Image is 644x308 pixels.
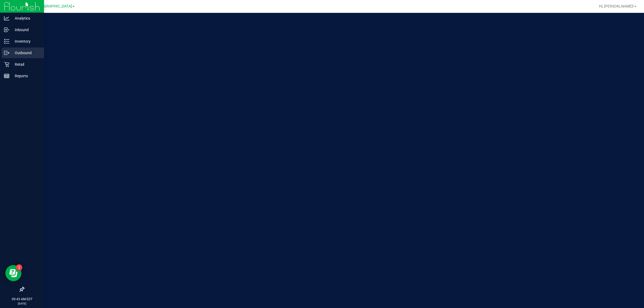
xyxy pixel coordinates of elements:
[2,302,42,306] p: [DATE]
[5,265,21,281] iframe: Resource center
[4,62,9,67] inline-svg: Retail
[2,297,42,302] p: 09:43 AM EDT
[9,73,42,79] p: Reports
[16,264,22,271] iframe: Resource center unread badge
[9,38,42,45] p: Inventory
[4,27,9,32] inline-svg: Inbound
[4,39,9,44] inline-svg: Inventory
[35,4,72,9] span: [GEOGRAPHIC_DATA]
[9,50,42,56] p: Outbound
[9,15,42,21] p: Analytics
[4,50,9,56] inline-svg: Outbound
[4,16,9,21] inline-svg: Analytics
[9,61,42,68] p: Retail
[599,4,634,8] span: Hi, [PERSON_NAME]!
[4,73,9,79] inline-svg: Reports
[9,27,42,33] p: Inbound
